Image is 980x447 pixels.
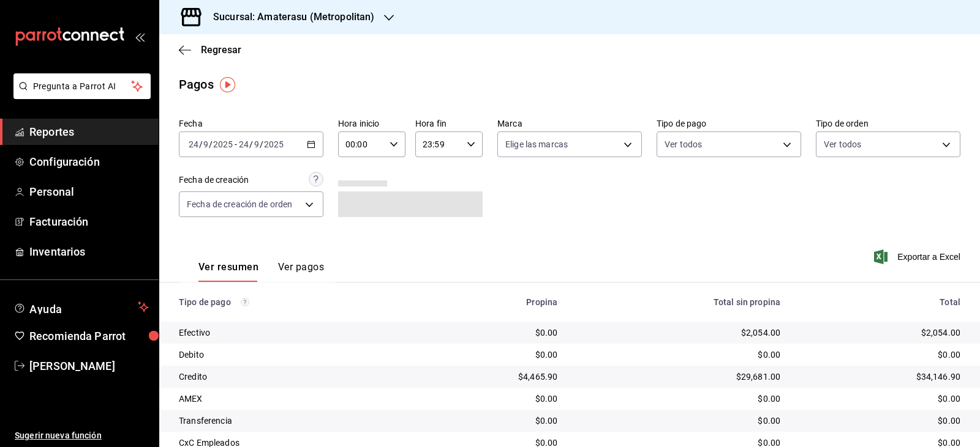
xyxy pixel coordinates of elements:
label: Hora inicio [338,119,405,128]
label: Tipo de orden [816,119,960,128]
input: -- [203,139,209,149]
svg: Los pagos realizados con Pay y otras terminales son montos brutos. [241,298,249,306]
span: Ayuda [29,300,133,314]
div: Tipo de pago [179,297,406,307]
span: / [249,139,253,149]
div: $34,146.90 [800,371,960,383]
div: Total [800,297,960,307]
div: $0.00 [577,349,780,361]
div: navigation tabs [198,261,324,282]
span: / [199,139,203,149]
button: Pregunta a Parrot AI [13,73,151,99]
div: $0.00 [426,415,558,427]
div: Efectivo [179,327,406,339]
button: Regresar [179,44,241,56]
div: $4,465.90 [426,371,558,383]
span: Configuración [29,153,149,170]
label: Marca [497,119,642,128]
span: Ver todos [824,138,861,150]
button: Ver resumen [198,261,258,282]
span: Elige las marcas [505,138,568,150]
div: Credito [179,371,406,383]
div: $0.00 [800,349,960,361]
input: ---- [263,139,284,149]
span: Facturación [29,213,149,230]
span: Personal [29,183,149,200]
div: Debito [179,349,406,361]
span: - [235,139,237,149]
div: $0.00 [426,349,558,361]
span: [PERSON_NAME] [29,358,149,374]
div: Transferencia [179,415,406,427]
div: $0.00 [577,415,780,427]
div: Fecha de creación [179,174,249,187]
img: Tooltip marker [220,77,235,92]
div: AMEX [179,393,406,405]
div: $0.00 [577,393,780,405]
div: Pagos [179,75,214,94]
label: Hora fin [415,119,483,128]
div: $29,681.00 [577,371,780,383]
a: Pregunta a Parrot AI [9,89,151,102]
div: $0.00 [426,327,558,339]
input: -- [238,139,249,149]
span: Sugerir nueva función [15,429,149,442]
span: Ver todos [665,138,702,150]
button: open_drawer_menu [135,32,145,42]
div: $0.00 [426,393,558,405]
button: Exportar a Excel [876,249,960,264]
button: Ver pagos [278,261,324,282]
label: Tipo de pago [657,119,801,128]
span: Inventarios [29,243,149,260]
h3: Sucursal: Amaterasu (Metropolitan) [203,10,374,24]
span: Recomienda Parrot [29,328,149,344]
div: $0.00 [800,415,960,427]
input: -- [188,139,199,149]
span: / [260,139,263,149]
div: Total sin propina [577,297,780,307]
div: $2,054.00 [577,327,780,339]
div: $2,054.00 [800,327,960,339]
div: Propina [426,297,558,307]
label: Fecha [179,119,323,128]
div: $0.00 [800,393,960,405]
input: ---- [213,139,233,149]
span: Pregunta a Parrot AI [33,80,132,93]
span: Reportes [29,124,149,140]
span: Fecha de creación de orden [187,198,292,210]
input: -- [254,139,260,149]
span: / [209,139,213,149]
span: Regresar [201,44,241,56]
